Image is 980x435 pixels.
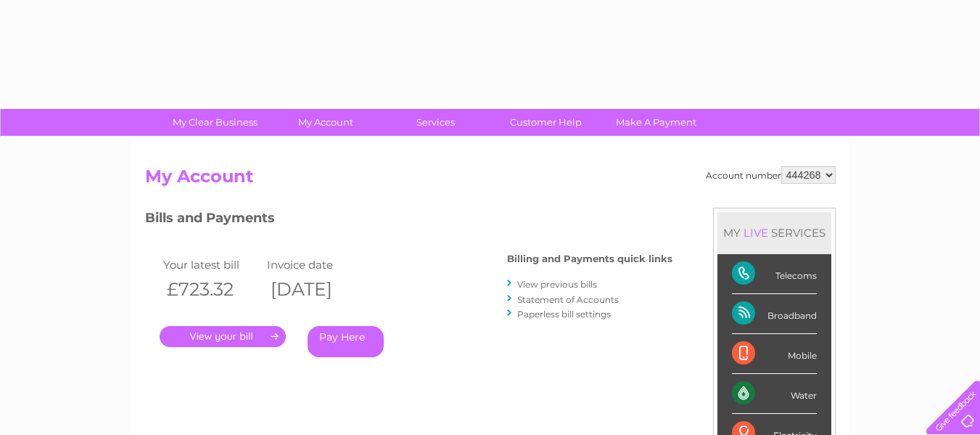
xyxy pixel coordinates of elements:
h2: My Account [145,166,836,194]
a: Services [376,109,495,136]
a: Paperless bill settings [517,309,611,320]
div: Water [732,374,817,414]
th: £723.32 [160,275,264,304]
td: Invoice date [263,255,368,275]
a: . [160,326,286,347]
div: Account number [706,166,836,184]
div: LIVE [741,226,771,240]
h4: Billing and Payments quick links [507,253,672,264]
a: View previous bills [517,279,597,290]
h3: Bills and Payments [145,208,672,233]
a: Statement of Accounts [517,294,619,305]
th: [DATE] [263,275,368,304]
a: Make A Payment [596,109,716,136]
a: My Clear Business [155,109,275,136]
div: Broadband [732,294,817,334]
a: My Account [265,109,385,136]
div: Telecoms [732,254,817,294]
div: MY SERVICES [717,212,831,253]
a: Pay Here [308,326,384,357]
td: Your latest bill [160,255,264,275]
a: Customer Help [486,109,606,136]
div: Mobile [732,334,817,374]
